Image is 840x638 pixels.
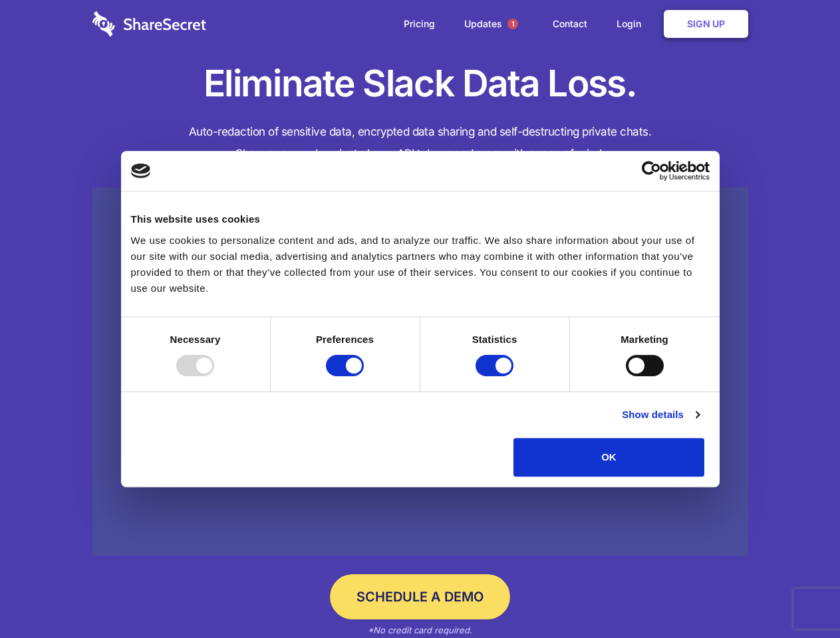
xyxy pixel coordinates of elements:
a: Contact [539,3,601,45]
em: *No credit card required. [368,625,472,635]
strong: Necessary [170,334,221,345]
a: Sign Up [664,10,748,38]
button: OK [513,438,704,477]
h4: Auto-redaction of sensitive data, encrypted data sharing and self-destructing private chats. Shar... [92,121,748,165]
a: Schedule a Demo [330,574,510,619]
strong: Preferences [316,334,374,345]
div: This website uses cookies [131,211,710,227]
a: Usercentrics Cookiebot - opens in a new window [593,161,710,181]
div: We use cookies to personalize content and ads, and to analyze our traffic. We also share informat... [131,233,710,296]
strong: Statistics [472,334,517,345]
img: logo-wordmark-white-trans-d4663122ce5f474addd5e946df7df03e33cb6a1c49d2221995e7729f52c070b2.svg [92,11,206,37]
a: Pricing [390,3,448,45]
a: Wistia video thumbnail [92,187,748,556]
img: logo [131,163,151,178]
span: 1 [507,19,518,29]
strong: Marketing [621,334,668,345]
h1: Eliminate Slack Data Loss. [92,60,748,108]
a: Login [603,3,661,45]
a: Show details [622,407,699,423]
